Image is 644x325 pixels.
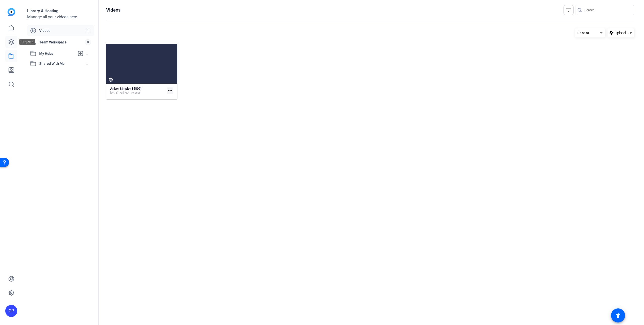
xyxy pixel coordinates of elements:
span: My Hubs [39,51,75,56]
div: Projects [19,39,35,45]
div: Library & Hosting [27,8,94,14]
a: Anker Simple (34809)[DATE]Full HD - 19 secs [110,87,165,95]
div: CP [5,305,17,317]
input: Search [585,7,630,13]
button: Upload File [608,28,634,37]
img: blue-gradient.svg [8,8,15,16]
div: Manage all your videos here [27,14,94,20]
mat-expansion-panel-header: My Hubs [27,48,94,59]
mat-icon: accessibility [615,312,621,318]
span: 0 [85,39,91,45]
h1: Videos [106,7,120,13]
span: 1 [85,28,91,33]
mat-expansion-panel-header: Shared With Me [27,59,94,69]
span: Recent [577,31,589,35]
mat-icon: more_horiz [167,87,173,94]
span: Team Workspace [39,40,85,45]
strong: Anker Simple (34809) [110,87,142,90]
span: Upload File [615,30,632,36]
span: Full HD - 19 secs [119,91,141,95]
span: [DATE] [110,91,118,95]
span: Videos [39,28,85,33]
span: Shared With Me [39,61,86,66]
mat-icon: filter_list [566,7,572,13]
